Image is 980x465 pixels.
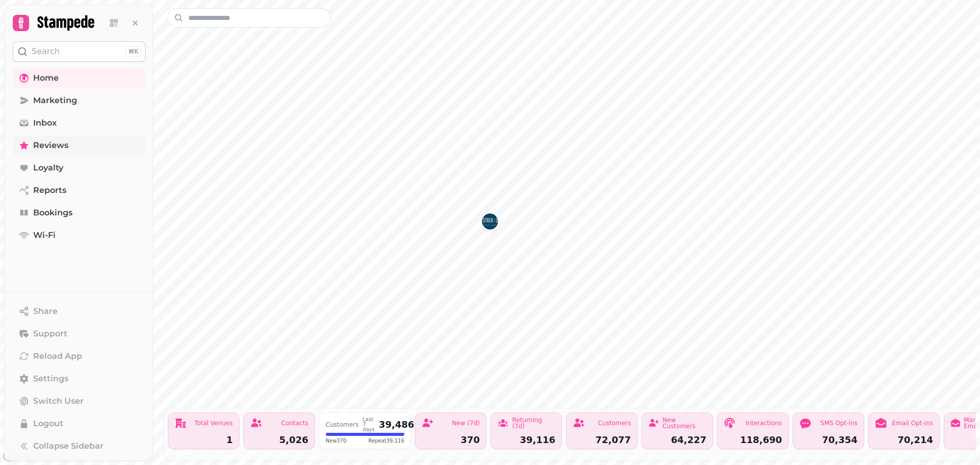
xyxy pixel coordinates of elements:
[13,346,145,366] button: Reload App
[363,417,375,432] div: Last 7 days
[497,435,555,445] div: 39,116
[13,180,145,201] a: Reports
[746,420,782,426] div: Interactions
[33,395,84,407] span: Switch User
[13,413,145,434] button: Logout
[892,420,933,426] div: Email Opt-ins
[13,90,145,111] a: Marketing
[13,41,145,62] button: Search⌘K
[33,440,104,452] span: Collapse Sidebar
[175,435,233,445] div: 1
[326,422,359,428] div: Customers
[369,437,404,445] span: Repeat 39,116
[33,162,63,174] span: Loyalty
[724,435,782,445] div: 118,690
[33,139,68,152] span: Reviews
[482,213,498,233] div: Map marker
[13,301,145,322] button: Share
[13,203,145,223] a: Bookings
[33,72,59,84] span: Home
[326,437,347,445] span: New 370
[598,420,631,426] div: Customers
[13,68,145,88] a: Home
[13,135,145,156] a: Reviews
[13,113,145,133] a: Inbox
[379,420,414,429] div: 39,486
[33,305,58,317] span: Share
[13,391,145,411] button: Switch User
[32,45,60,58] p: Search
[573,435,631,445] div: 72,077
[250,435,308,445] div: 5,026
[33,184,66,197] span: Reports
[33,328,67,340] span: Support
[33,418,63,430] span: Logout
[126,46,141,57] div: ⌘K
[799,435,857,445] div: 70,354
[13,436,145,456] button: Collapse Sidebar
[33,117,57,129] span: Inbox
[648,435,706,445] div: 64,227
[820,420,857,426] div: SMS Opt-ins
[875,435,933,445] div: 70,214
[13,324,145,344] button: Support
[281,420,308,426] div: Contacts
[422,435,480,445] div: 370
[452,420,480,426] div: New (7d)
[13,369,145,389] a: Settings
[33,373,68,385] span: Settings
[482,213,498,230] button: West George St
[194,420,233,426] div: Total Venues
[33,94,77,107] span: Marketing
[13,225,145,246] a: Wi-Fi
[512,417,555,429] div: Returning (7d)
[13,158,145,178] a: Loyalty
[33,350,82,362] span: Reload App
[663,417,706,429] div: New Customers
[33,207,72,219] span: Bookings
[33,229,56,241] span: Wi-Fi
